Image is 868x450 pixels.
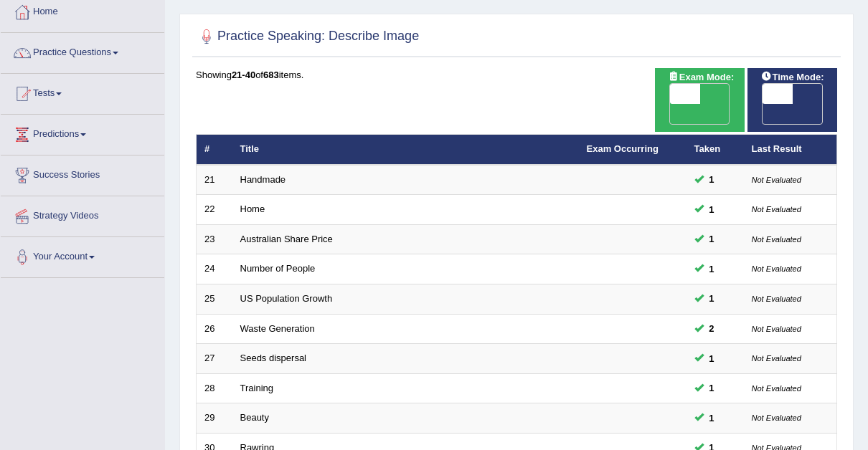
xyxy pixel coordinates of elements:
a: Success Stories [1,155,164,191]
span: You can still take this question [704,321,720,336]
th: # [197,135,232,165]
div: Show exams occurring in exams [655,68,745,132]
a: Handmade [240,174,286,185]
small: Not Evaluated [752,325,801,333]
th: Title [232,135,579,165]
th: Taken [687,135,744,165]
span: You can still take this question [704,231,720,246]
a: Training [240,383,273,393]
a: Number of People [240,263,316,274]
span: You can still take this question [704,380,720,396]
small: Not Evaluated [752,235,801,244]
small: Not Evaluated [752,295,801,303]
th: Last Result [744,135,837,165]
a: Tests [1,74,164,110]
small: Not Evaluated [752,354,801,363]
a: US Population Growth [240,293,333,304]
h2: Practice Speaking: Describe Image [196,26,419,47]
a: Practice Questions [1,33,164,69]
small: Not Evaluated [752,413,801,422]
a: Waste Generation [240,323,315,334]
td: 26 [197,314,232,344]
span: You can still take this question [704,262,720,277]
td: 23 [197,224,232,254]
td: 22 [197,195,232,225]
span: You can still take this question [704,172,720,187]
a: Australian Share Price [240,234,333,244]
span: Exam Mode: [662,70,740,85]
div: Showing of items. [196,68,837,82]
a: Seeds dispersal [240,353,307,363]
a: Your Account [1,237,164,273]
span: You can still take this question [704,411,720,426]
td: 28 [197,373,232,403]
a: Predictions [1,115,164,150]
b: 21-40 [232,70,255,80]
small: Not Evaluated [752,384,801,393]
td: 27 [197,344,232,374]
td: 24 [197,254,232,284]
span: You can still take this question [704,202,720,217]
a: Home [240,204,265,214]
a: Exam Occurring [587,143,659,154]
small: Not Evaluated [752,205,801,214]
small: Not Evaluated [752,264,801,273]
b: 683 [263,70,279,80]
a: Beauty [240,412,269,423]
td: 29 [197,403,232,434]
a: Strategy Videos [1,196,164,232]
span: You can still take this question [704,291,720,306]
span: You can still take this question [704,351,720,366]
td: 25 [197,284,232,315]
small: Not Evaluated [752,176,801,184]
span: Time Mode: [755,70,830,85]
td: 21 [197,165,232,195]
